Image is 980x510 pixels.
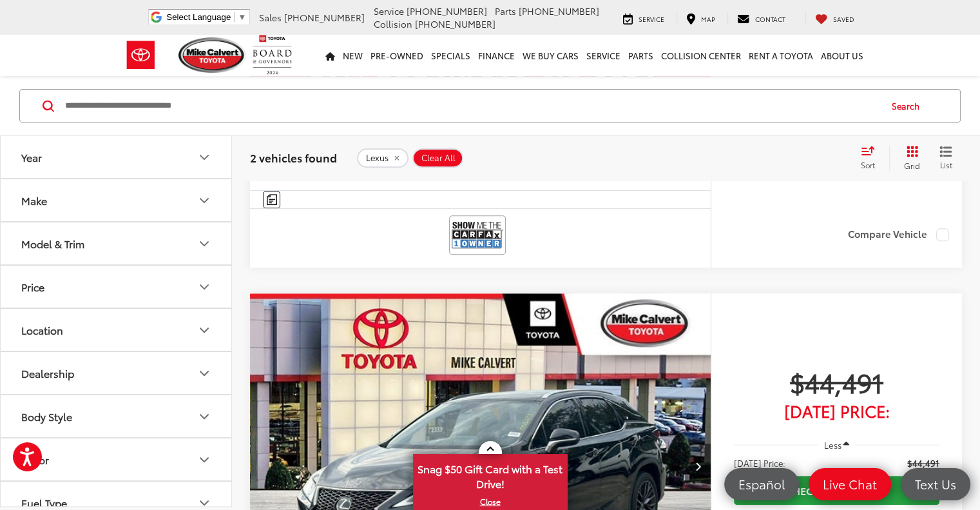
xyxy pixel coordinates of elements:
[21,410,72,422] div: Body Style
[823,439,841,451] span: Less
[1,438,233,480] button: ColorColor
[805,12,864,25] a: My Saved Vehicles
[407,5,487,17] span: [PHONE_NUMBER]
[1,179,233,221] button: MakeMake
[452,218,503,252] img: View CARFAX report
[930,145,962,171] button: List View
[415,17,495,30] span: [PHONE_NUMBER]
[613,12,674,25] a: Service
[854,145,889,171] button: Select sort value
[284,11,365,24] span: [PHONE_NUMBER]
[64,90,879,121] input: Search by Make, Model, or Keyword
[818,433,856,456] button: Less
[809,468,891,500] a: Live Chat
[724,468,799,500] a: Español
[685,444,711,489] button: Next image
[901,468,970,500] a: Text Us
[745,35,817,76] a: Rent a Toyota
[357,148,408,168] button: remove Lexus
[166,12,246,22] a: Select Language​
[732,476,791,492] span: Español
[374,5,404,17] span: Service
[427,35,474,76] a: Specials
[178,37,247,73] img: Mike Calvert Toyota
[816,476,883,492] span: Live Chat
[939,159,952,170] span: List
[414,455,566,495] span: Snag $50 Gift Card with a Test Drive!
[519,35,582,76] a: WE BUY CARS
[1,352,233,394] button: DealershipDealership
[197,409,212,424] div: Body Style
[1,222,233,264] button: Model & TrimModel & Trim
[166,12,231,22] span: Select Language
[366,153,389,163] span: Lexus
[412,148,463,168] button: Clear All
[904,160,920,171] span: Grid
[474,35,519,76] a: Finance
[21,194,47,206] div: Make
[197,279,212,295] div: Price
[727,12,795,25] a: Contact
[21,324,63,336] div: Location
[639,14,664,24] span: Service
[1,309,233,351] button: LocationLocation
[21,151,42,163] div: Year
[657,35,745,76] a: Collision Center
[21,237,84,250] div: Model & Trim
[250,150,337,165] span: 2 vehicles found
[374,17,412,30] span: Collision
[677,12,725,25] a: Map
[907,456,939,469] span: $44,491
[263,191,280,208] button: Comments
[1,266,233,308] button: PricePrice
[861,159,875,170] span: Sort
[197,150,212,165] div: Year
[1,395,233,437] button: Body StyleBody Style
[259,11,282,24] span: Sales
[624,35,657,76] a: Parts
[339,35,367,76] a: New
[755,14,785,24] span: Contact
[21,367,74,379] div: Dealership
[1,136,233,178] button: YearYear
[582,35,624,76] a: Service
[21,496,67,509] div: Fuel Type
[197,236,212,251] div: Model & Trim
[908,476,963,492] span: Text Us
[848,228,949,241] label: Compare Vehicle
[701,14,715,24] span: Map
[367,35,427,76] a: Pre-Owned
[734,404,939,417] span: [DATE] Price:
[734,366,939,398] span: $44,491
[322,35,339,76] a: Home
[21,280,44,293] div: Price
[234,12,235,22] span: ​
[238,12,246,22] span: ▼
[197,366,212,381] div: Dealership
[833,14,854,24] span: Saved
[117,34,165,76] img: Toyota
[495,5,516,17] span: Parts
[197,322,212,338] div: Location
[421,153,456,163] span: Clear All
[267,194,277,205] img: Comments
[197,452,212,467] div: Color
[879,90,938,122] button: Search
[519,5,599,17] span: [PHONE_NUMBER]
[817,35,867,76] a: About Us
[197,193,212,208] div: Make
[889,145,930,171] button: Grid View
[734,456,785,469] span: [DATE] Price:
